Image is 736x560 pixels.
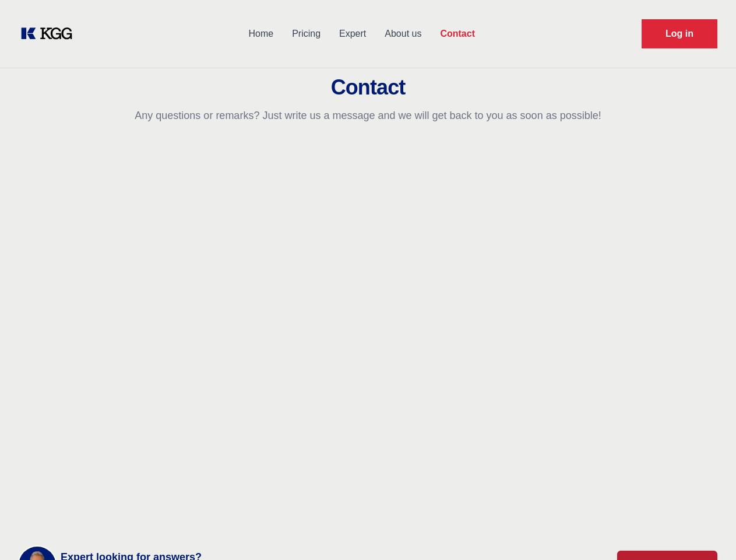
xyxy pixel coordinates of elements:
iframe: Chat Widget [678,504,736,560]
a: Pricing [283,19,330,49]
a: About us [375,19,431,49]
p: Any questions or remarks? Just write us a message and we will get back to you as soon as possible! [14,108,722,123]
a: Home [239,19,283,49]
h2: Contact [14,76,722,99]
a: Expert [330,19,375,49]
a: Request Demo [642,19,717,48]
a: KOL Knowledge Platform: Talk to Key External Experts (KEE) [19,24,82,43]
a: Contact [431,19,484,49]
